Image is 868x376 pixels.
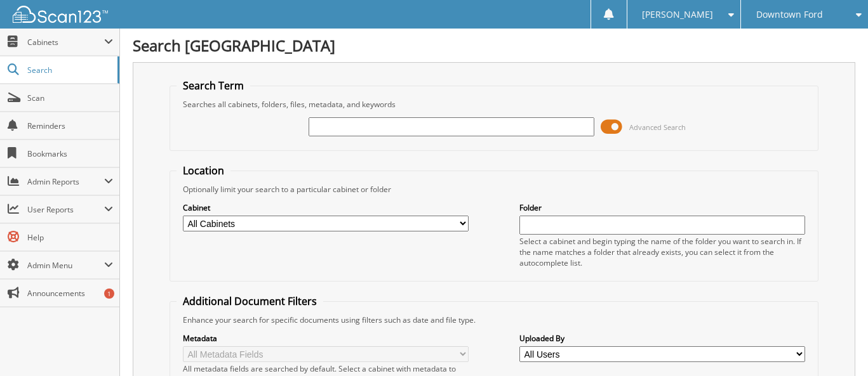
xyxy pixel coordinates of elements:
label: Folder [519,202,805,213]
span: Reminders [27,120,113,131]
div: Select a cabinet and begin typing the name of the folder you want to search in. If the name match... [519,236,805,268]
legend: Search Term [177,79,250,93]
span: Scan [27,93,113,103]
img: scan123-logo-white.svg [13,6,108,23]
span: Announcements [27,288,113,299]
div: Optionally limit your search to a particular cabinet or folder [177,184,811,195]
div: Enhance your search for specific documents using filters such as date and file type. [177,314,811,325]
div: Searches all cabinets, folders, files, metadata, and keywords [177,99,811,110]
label: Metadata [183,333,469,344]
legend: Location [177,164,230,178]
span: Cabinets [27,37,104,48]
span: Bookmarks [27,148,113,159]
h1: Search [GEOGRAPHIC_DATA] [133,35,855,56]
legend: Additional Document Filters [177,294,323,308]
span: Admin Menu [27,260,104,271]
span: [PERSON_NAME] [642,11,713,18]
span: Search [27,65,111,75]
label: Cabinet [183,202,469,213]
span: Help [27,232,113,243]
span: User Reports [27,204,104,215]
span: Advanced Search [629,122,686,132]
span: Downtown Ford [756,11,823,18]
div: 1 [104,288,114,299]
span: Admin Reports [27,176,104,187]
label: Uploaded By [519,333,805,344]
